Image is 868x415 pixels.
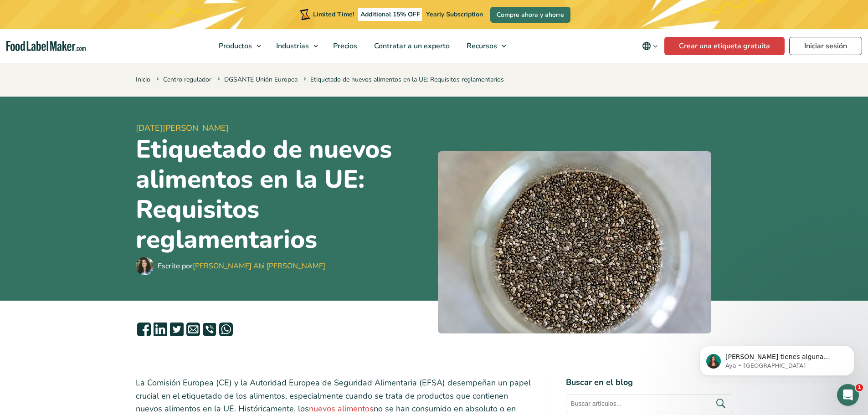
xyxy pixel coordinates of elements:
a: Inicio [136,75,150,84]
iframe: Intercom live chat [837,384,859,406]
h4: Buscar en el blog [566,376,732,389]
span: Limited Time! [313,10,354,19]
a: Precios [325,29,364,63]
a: Compre ahora y ahorre [490,7,570,23]
span: Yearly Subscription [426,10,483,19]
a: nuevos alimentos [309,403,374,414]
a: Food Label Maker homepage [6,41,86,51]
iframe: Intercom notifications mensaje [686,327,868,390]
span: [DATE][PERSON_NAME] [136,122,431,134]
span: Additional 15% OFF [358,8,422,21]
input: Buscar artículos... [566,394,732,413]
a: Productos [211,29,266,63]
h1: Etiquetado de nuevos alimentos en la UE: Requisitos reglamentarios [136,134,431,255]
span: Recursos [464,41,498,51]
span: Precios [330,41,358,51]
img: Maria Abi Hanna - Etiquetadora de alimentos [136,257,154,275]
span: Productos [216,41,253,51]
a: Iniciar sesión [789,37,862,55]
a: DGSANTE Unión Europea [224,75,298,84]
a: Crear una etiqueta gratuita [664,37,785,55]
a: Industrias [268,29,323,63]
span: Contratar a un experto [371,41,451,51]
a: Recursos [458,29,511,63]
a: [PERSON_NAME] Abi [PERSON_NAME] [193,261,325,271]
span: 1 [856,384,863,391]
span: Etiquetado de nuevos alimentos en la UE: Requisitos reglamentarios [302,75,504,84]
a: Centro regulador [163,75,211,84]
div: Escrito por [158,261,325,272]
button: Change language [636,37,664,55]
span: Industrias [273,41,310,51]
a: Contratar a un experto [366,29,456,63]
